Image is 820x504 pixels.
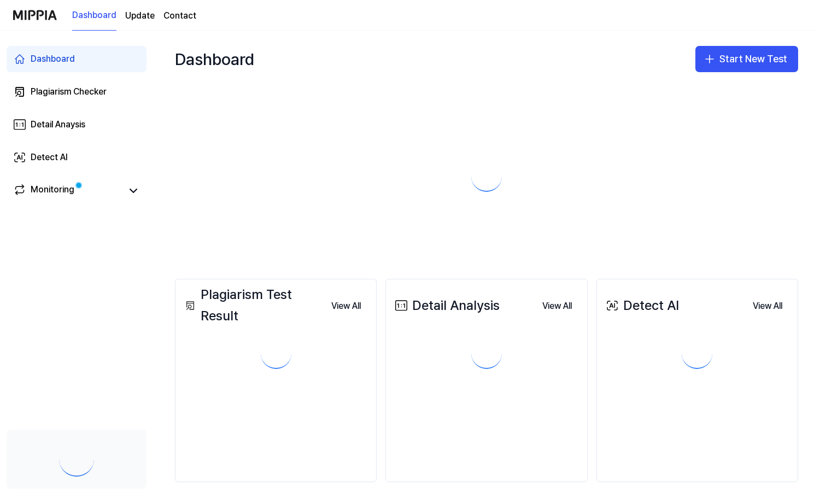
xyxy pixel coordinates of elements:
div: Detail Analysis [393,295,500,316]
div: Monitoring [31,183,74,198]
div: Dashboard [31,52,75,66]
button: View All [323,295,370,317]
a: View All [744,294,791,317]
a: View All [534,294,581,317]
a: Detect AI [7,144,147,171]
a: Detail Anaysis [7,112,147,138]
div: Plagiarism Checker [31,85,107,98]
a: Contact [163,9,196,22]
a: Dashboard [7,46,147,72]
div: Detect AI [31,151,68,164]
button: View All [744,295,791,317]
div: Detect AI [604,295,679,316]
div: Dashboard [175,42,254,77]
a: Dashboard [72,1,116,31]
button: View All [534,295,581,317]
a: Update [125,9,155,22]
a: Plagiarism Checker [7,79,147,105]
div: Plagiarism Test Result [182,284,323,326]
div: Detail Anaysis [31,118,85,131]
a: Monitoring [13,183,122,198]
a: View All [323,294,370,317]
button: Start New Test [695,46,798,72]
